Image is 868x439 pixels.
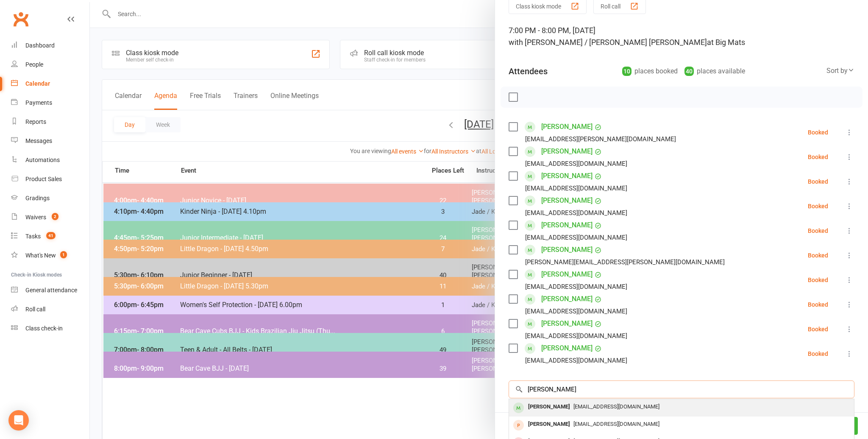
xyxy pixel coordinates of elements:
[509,25,854,48] div: 7:00 PM - 8:00 PM, [DATE]
[541,120,593,134] a: [PERSON_NAME]
[541,268,593,281] a: [PERSON_NAME]
[525,418,573,431] div: [PERSON_NAME]
[11,208,89,227] a: Waivers 2
[541,145,593,158] a: [PERSON_NAME]
[25,233,41,240] div: Tasks
[525,183,627,194] div: [EMAIL_ADDRESS][DOMAIN_NAME]
[808,252,828,258] div: Booked
[10,8,31,30] a: Clubworx
[25,325,63,332] div: Class check-in
[25,137,52,144] div: Messages
[541,243,593,257] a: [PERSON_NAME]
[525,355,627,366] div: [EMAIL_ADDRESS][DOMAIN_NAME]
[11,151,89,170] a: Automations
[25,157,60,163] div: Automations
[808,179,828,185] div: Booked
[25,80,50,87] div: Calendar
[525,401,573,413] div: [PERSON_NAME]
[60,251,67,258] span: 1
[808,203,828,209] div: Booked
[808,326,828,332] div: Booked
[25,118,46,125] div: Reports
[513,403,524,413] div: member
[808,228,828,234] div: Booked
[808,129,828,135] div: Booked
[25,176,62,182] div: Product Sales
[573,421,659,427] span: [EMAIL_ADDRESS][DOMAIN_NAME]
[707,38,745,47] span: at Big Mats
[525,134,676,145] div: [EMAIL_ADDRESS][PERSON_NAME][DOMAIN_NAME]
[573,403,659,410] span: [EMAIL_ADDRESS][DOMAIN_NAME]
[11,300,89,319] a: Roll call
[25,61,43,68] div: People
[622,65,678,77] div: places booked
[11,227,89,246] a: Tasks 41
[541,317,593,330] a: [PERSON_NAME]
[11,189,89,208] a: Gradings
[808,302,828,308] div: Booked
[808,277,828,283] div: Booked
[11,55,89,74] a: People
[541,218,593,232] a: [PERSON_NAME]
[25,306,45,313] div: Roll call
[25,195,50,201] div: Gradings
[25,287,77,294] div: General attendance
[25,252,56,259] div: What's New
[25,99,52,106] div: Payments
[622,67,632,76] div: 10
[52,213,58,220] span: 2
[541,169,593,183] a: [PERSON_NAME]
[513,420,524,431] div: prospect
[525,281,627,292] div: [EMAIL_ADDRESS][DOMAIN_NAME]
[11,131,89,151] a: Messages
[541,292,593,306] a: [PERSON_NAME]
[46,232,56,239] span: 41
[525,207,627,218] div: [EMAIL_ADDRESS][DOMAIN_NAME]
[525,232,627,243] div: [EMAIL_ADDRESS][DOMAIN_NAME]
[11,170,89,189] a: Product Sales
[8,410,29,431] div: Open Intercom Messenger
[11,36,89,55] a: Dashboard
[11,246,89,265] a: What's New1
[11,319,89,338] a: Class kiosk mode
[509,380,854,398] input: Search to add attendees
[525,330,627,341] div: [EMAIL_ADDRESS][DOMAIN_NAME]
[509,38,707,47] span: with [PERSON_NAME] / [PERSON_NAME] [PERSON_NAME]
[684,65,745,77] div: places available
[25,42,55,49] div: Dashboard
[826,65,854,76] div: Sort by
[11,74,89,93] a: Calendar
[11,281,89,300] a: General attendance kiosk mode
[541,194,593,207] a: [PERSON_NAME]
[11,112,89,131] a: Reports
[525,306,627,317] div: [EMAIL_ADDRESS][DOMAIN_NAME]
[25,214,46,221] div: Waivers
[525,158,627,169] div: [EMAIL_ADDRESS][DOMAIN_NAME]
[808,154,828,160] div: Booked
[684,67,694,76] div: 40
[808,351,828,357] div: Booked
[525,257,725,268] div: [PERSON_NAME][EMAIL_ADDRESS][PERSON_NAME][DOMAIN_NAME]
[509,65,548,77] div: Attendees
[11,93,89,112] a: Payments
[541,341,593,355] a: [PERSON_NAME]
